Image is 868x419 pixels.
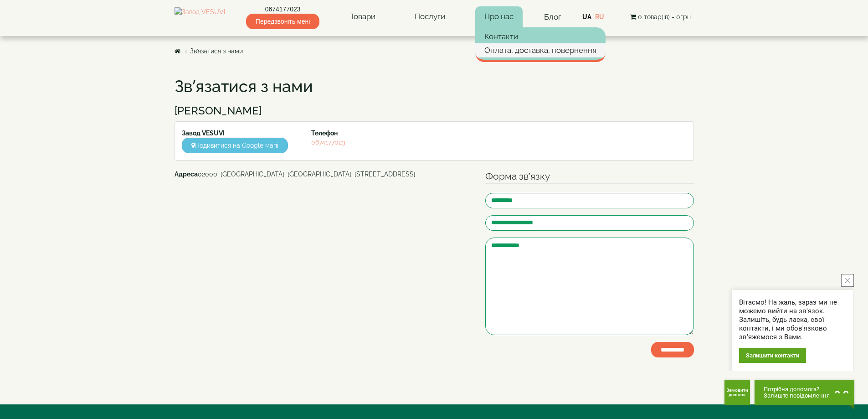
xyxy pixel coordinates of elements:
[582,13,591,21] a: UA
[544,12,561,21] a: Блог
[175,171,198,178] b: Адреса
[627,12,693,22] button: 0 товар(ів) - 0грн
[638,13,691,21] span: 0 товар(ів) - 0грн
[406,6,454,27] a: Послуги
[311,139,345,146] a: 0674177023
[475,6,523,27] a: Про нас
[175,105,694,117] h3: [PERSON_NAME]
[311,129,338,137] strong: Телефон
[724,380,750,405] button: Get Call button
[175,170,472,179] address: 02000, [GEOGRAPHIC_DATA], [GEOGRAPHIC_DATA]. [STREET_ADDRESS]
[739,298,846,341] div: Вітаємо! На жаль, зараз ми не можемо вийти на зв'язок. Залишіть, будь ласка, свої контакти, і ми ...
[475,43,606,57] a: Оплата, доставка, повернення
[764,393,830,399] span: Залиште повідомлення
[485,170,694,184] legend: Форма зв’язку
[764,386,830,393] span: Потрібна допомога?
[755,380,854,405] button: Chat button
[175,7,225,26] img: Завод VESUVI
[246,14,319,29] span: Передзвоніть мені
[341,6,385,27] a: Товари
[182,129,225,137] strong: Завод VESUVI
[190,47,243,55] a: Зв’язатися з нами
[246,5,319,14] a: 0674177023
[739,348,806,363] div: Залишити контакти
[475,30,606,43] a: Контакти
[175,78,694,96] h1: Зв’язатися з нами
[726,388,748,397] span: Замовити дзвінок
[595,13,604,21] a: RU
[841,274,854,287] button: close button
[182,138,288,153] a: Подивитися на Google мапі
